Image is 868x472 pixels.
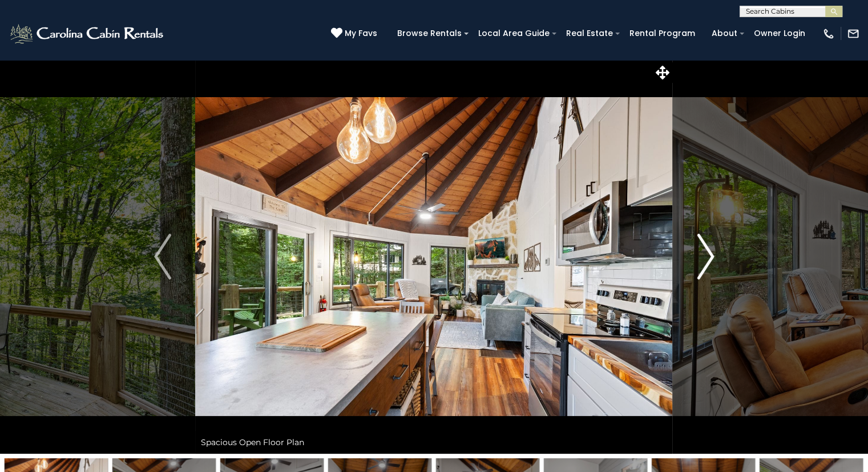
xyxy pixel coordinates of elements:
span: My Favs [345,27,377,39]
button: Previous [130,59,196,454]
img: White-1-2.png [9,22,167,45]
a: Owner Login [748,25,811,42]
a: About [706,25,743,42]
a: My Favs [331,27,380,40]
div: Spacious Open Floor Plan [195,431,672,454]
img: phone-regular-white.png [822,27,835,40]
img: mail-regular-white.png [847,27,859,40]
button: Next [673,59,738,454]
img: arrow [697,234,714,279]
a: Local Area Guide [473,25,555,42]
img: arrow [154,234,171,279]
a: Browse Rentals [391,25,467,42]
a: Real Estate [560,25,619,42]
a: Rental Program [624,25,701,42]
